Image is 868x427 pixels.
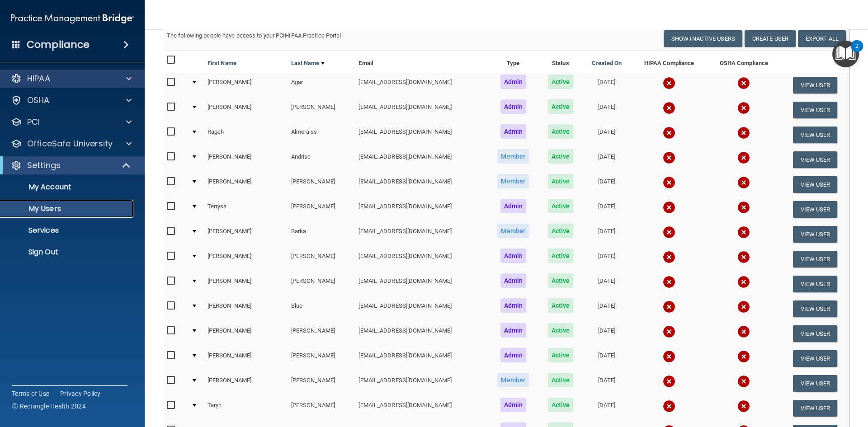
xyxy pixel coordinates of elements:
button: View User [793,201,838,218]
td: [DATE] [582,222,631,247]
td: Barka [288,222,355,247]
td: [DATE] [582,346,631,371]
td: [DATE] [582,197,631,222]
img: cross.ca9f0e7f.svg [737,350,750,363]
td: [EMAIL_ADDRESS][DOMAIN_NAME] [355,296,487,321]
img: cross.ca9f0e7f.svg [663,400,675,413]
img: PMB logo [11,9,134,28]
img: cross.ca9f0e7f.svg [737,201,750,214]
td: [PERSON_NAME] [204,73,288,98]
td: Blue [288,296,355,321]
span: Active [548,124,574,139]
td: [EMAIL_ADDRESS][DOMAIN_NAME] [355,396,487,421]
td: [PERSON_NAME] [288,396,355,421]
td: Terrysa [204,197,288,222]
img: cross.ca9f0e7f.svg [737,375,750,388]
a: OSHA [11,95,132,106]
span: Active [548,75,574,89]
td: [EMAIL_ADDRESS][DOMAIN_NAME] [355,172,487,197]
button: View User [793,300,838,317]
button: View User [793,127,838,143]
img: cross.ca9f0e7f.svg [737,400,750,413]
span: Member [497,149,529,164]
span: Admin [500,298,527,313]
img: cross.ca9f0e7f.svg [663,350,675,363]
span: Active [548,174,574,188]
img: cross.ca9f0e7f.svg [737,276,750,288]
td: [PERSON_NAME] [204,272,288,296]
td: [DATE] [582,321,631,346]
span: Member [497,224,529,238]
td: [PERSON_NAME] [288,346,355,371]
a: HIPAA [11,73,132,84]
img: cross.ca9f0e7f.svg [663,300,675,313]
span: Admin [500,75,527,89]
div: 2 [855,46,859,58]
img: cross.ca9f0e7f.svg [737,77,750,89]
img: cross.ca9f0e7f.svg [663,325,675,338]
span: Active [548,249,574,263]
td: [EMAIL_ADDRESS][DOMAIN_NAME] [355,247,487,272]
span: Admin [500,99,527,114]
td: [PERSON_NAME] [204,321,288,346]
td: [PERSON_NAME] [204,371,288,396]
td: [DATE] [582,296,631,321]
button: Show Inactive Users [664,30,742,47]
td: [DATE] [582,147,631,172]
span: Ⓒ Rectangle Health 2024 [12,402,86,411]
span: Active [548,398,574,412]
img: cross.ca9f0e7f.svg [737,176,750,189]
p: My Users [6,204,129,213]
td: [EMAIL_ADDRESS][DOMAIN_NAME] [355,197,487,222]
td: [PERSON_NAME] [288,371,355,396]
span: Active [548,273,574,288]
span: Admin [500,249,527,263]
td: [PERSON_NAME] [288,247,355,272]
td: [PERSON_NAME] [288,272,355,296]
button: View User [793,176,838,193]
span: Admin [500,398,527,412]
td: [EMAIL_ADDRESS][DOMAIN_NAME] [355,371,487,396]
span: Active [548,199,574,213]
span: Active [548,323,574,338]
td: [DATE] [582,247,631,272]
button: View User [793,350,838,367]
img: cross.ca9f0e7f.svg [663,127,675,139]
button: View User [793,325,838,342]
button: View User [793,102,838,118]
td: [PERSON_NAME] [288,98,355,122]
td: [PERSON_NAME] [204,296,288,321]
td: [EMAIL_ADDRESS][DOMAIN_NAME] [355,147,487,172]
p: OSHA [27,95,50,106]
th: Email [355,51,487,73]
td: [EMAIL_ADDRESS][DOMAIN_NAME] [355,346,487,371]
span: Active [548,373,574,387]
button: View User [793,251,838,267]
a: Created On [592,58,622,69]
p: Sign Out [6,248,129,257]
td: [DATE] [582,73,631,98]
img: cross.ca9f0e7f.svg [663,151,675,164]
a: First Name [208,58,236,69]
td: [EMAIL_ADDRESS][DOMAIN_NAME] [355,222,487,247]
img: cross.ca9f0e7f.svg [663,102,675,114]
img: cross.ca9f0e7f.svg [663,251,675,263]
span: Admin [500,323,527,338]
a: Privacy Policy [60,389,101,398]
img: cross.ca9f0e7f.svg [663,77,675,89]
button: View User [793,375,838,392]
a: Terms of Use [12,389,49,398]
img: cross.ca9f0e7f.svg [737,226,750,239]
td: [EMAIL_ADDRESS][DOMAIN_NAME] [355,321,487,346]
span: Member [497,373,529,387]
img: cross.ca9f0e7f.svg [663,375,675,388]
p: PCI [27,117,40,127]
span: Admin [500,273,527,288]
span: Active [548,348,574,362]
img: cross.ca9f0e7f.svg [737,102,750,114]
button: View User [793,276,838,292]
img: cross.ca9f0e7f.svg [737,325,750,338]
a: Settings [11,160,131,171]
span: Active [548,298,574,313]
a: Last Name [291,58,325,69]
